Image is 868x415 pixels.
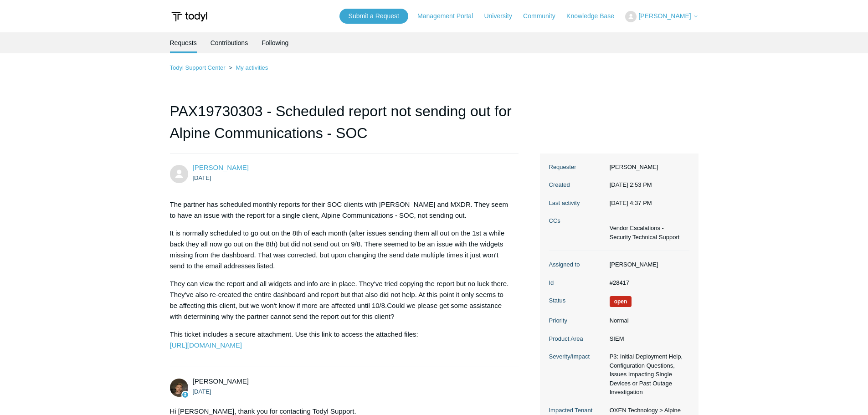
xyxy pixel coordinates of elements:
[610,200,652,206] time: 10/07/2025, 16:37
[170,199,510,221] p: The partner has scheduled monthly reports for their SOC clients with [PERSON_NAME] and MXDR. They...
[610,224,685,241] li: Vendor Escalations - Security Technical Support
[605,163,689,172] dd: [PERSON_NAME]
[549,180,605,190] dt: Created
[170,8,209,25] img: Todyl Support Center Help Center home page
[605,334,689,343] dd: SIEM
[549,278,605,287] dt: Id
[170,278,510,322] p: They can view the report and all widgets and info are in place. They've tried copying the report ...
[523,11,565,21] a: Community
[236,64,268,71] a: My activities
[549,316,605,325] dt: Priority
[549,260,605,269] dt: Assigned to
[566,11,623,21] a: Knowledge Base
[170,329,510,351] p: This ticket includes a secure attachment. Use this link to access the attached files:
[193,164,249,171] a: [PERSON_NAME]
[549,296,605,305] dt: Status
[193,377,249,385] span: Andy Paull
[170,100,519,154] h1: PAX19730303 - Scheduled report not sending out for Alpine Communications - SOC
[193,164,249,171] span: Nicholas Robinson
[605,352,689,397] dd: P3: Initial Deployment Help, Configuration Questions, Issues Impacting Single Devices or Past Out...
[170,341,242,349] a: [URL][DOMAIN_NAME]
[549,334,605,343] dt: Product Area
[610,296,632,307] span: We are working on a response for you
[610,181,652,188] time: 09/25/2025, 14:53
[549,199,605,208] dt: Last activity
[211,32,248,53] a: Contributions
[549,163,605,172] dt: Requester
[262,32,288,53] a: Following
[417,11,482,21] a: Management Portal
[549,216,605,225] dt: CCs
[170,64,226,71] a: Todyl Support Center
[339,9,408,24] a: Submit a Request
[605,316,689,325] dd: Normal
[227,64,268,71] li: My activities
[605,278,689,287] dd: #28417
[484,11,521,21] a: University
[193,174,211,181] time: 09/25/2025, 14:53
[625,11,698,22] button: [PERSON_NAME]
[170,32,197,53] li: Requests
[193,388,211,395] time: 09/25/2025, 15:21
[170,64,227,71] li: Todyl Support Center
[605,260,689,269] dd: [PERSON_NAME]
[170,228,510,272] p: It is normally scheduled to go out on the 8th of each month (after issues sending them all out on...
[638,12,691,20] span: [PERSON_NAME]
[549,352,605,361] dt: Severity/Impact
